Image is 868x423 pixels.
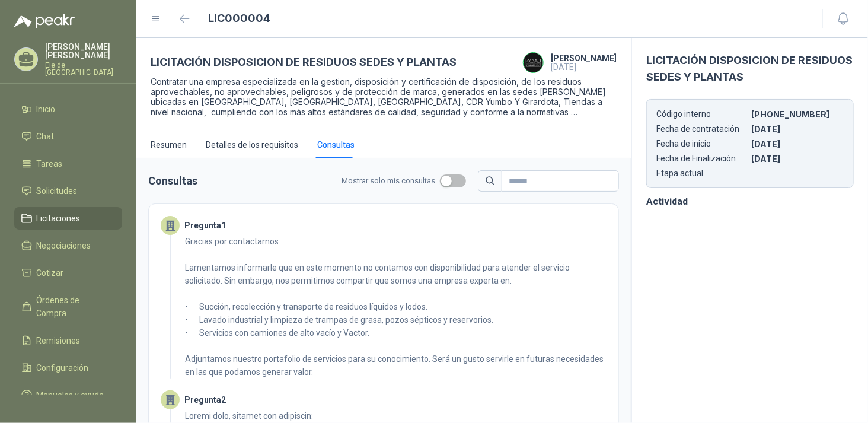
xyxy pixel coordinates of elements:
p: Código interno [656,109,749,119]
div: Consultas [317,138,355,151]
h3: LICITACIÓN DISPOSICION DE RESIDUOS SEDES Y PLANTAS [646,52,854,86]
p: [PHONE_NUMBER] [751,109,844,119]
a: Órdenes de Compra [14,289,122,325]
span: Chat [37,130,55,143]
p: Etapa actual [656,168,749,178]
p: Fecha de contratación [656,124,749,134]
span: Manuales y ayuda [37,389,104,402]
p: Fecha de Finalización [656,154,749,164]
a: Configuración [14,357,122,379]
p: [DATE] [551,62,617,72]
div: Resumen [151,138,187,151]
p: [DATE] [751,154,844,164]
button: Mostrar solo mis consultas [440,174,466,187]
img: Company Logo [524,53,543,72]
p: [DATE] [751,124,844,134]
a: Cotizar [14,262,122,284]
b: Pregunta 1 [184,219,226,232]
p: Ele de [GEOGRAPHIC_DATA] [45,62,122,76]
span: Cotizar [37,266,64,279]
a: Solicitudes [14,180,122,202]
a: Remisiones [14,329,122,352]
span: Remisiones [37,334,81,347]
span: Negociaciones [37,239,91,252]
a: Negociaciones [14,234,122,257]
span: Solicitudes [37,185,78,198]
p: Gracias por contactarnos. Lamentamos informarle que en este momento no contamos con disponibilida... [185,235,607,379]
h3: Consultas [148,173,330,189]
span: Licitaciones [37,212,81,225]
h3: Actividad [646,194,854,209]
a: Manuales y ayuda [14,384,122,406]
span: Órdenes de Compra [37,294,111,320]
b: Pregunta 2 [184,393,226,406]
div: Detalles de los requisitos [206,138,298,151]
h3: LICITACIÓN DISPOSICION DE RESIDUOS SEDES Y PLANTAS [151,54,457,71]
p: [DATE] [751,139,844,149]
p: [PERSON_NAME] [PERSON_NAME] [45,43,122,59]
span: Configuración [37,361,89,374]
a: Tareas [14,152,122,175]
a: Inicio [14,98,122,120]
a: Licitaciones [14,207,122,230]
label: Mostrar solo mis consultas [342,174,466,187]
p: Contratar una empresa especializada en la gestion, disposición y certificación de disposición, de... [151,77,617,117]
p: Fecha de inicio [656,139,749,149]
h1: LIC000004 [209,10,271,27]
h4: [PERSON_NAME] [551,54,617,62]
img: Logo peakr [14,14,75,28]
span: Tareas [37,157,63,170]
a: Chat [14,125,122,148]
span: Inicio [37,103,56,116]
